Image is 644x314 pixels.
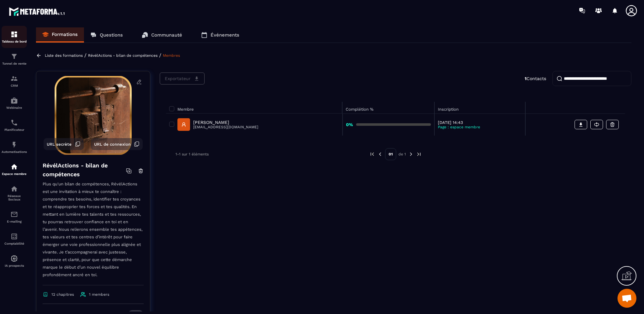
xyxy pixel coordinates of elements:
[177,118,258,131] a: [PERSON_NAME][EMAIL_ADDRESS][DOMAIN_NAME]
[2,194,27,201] p: Réseaux Sociaux
[2,106,27,109] p: Webinaire
[2,84,27,87] p: CRM
[43,180,144,285] p: Plus qu'un bilan de compétences, RévélActions est une invitation à mieux te connaître : comprendr...
[10,119,18,126] img: scheduler
[10,31,18,38] img: formation
[45,53,83,58] a: Liste des formations
[2,92,27,114] a: automationsautomationsWebinaire
[151,32,182,38] p: Communauté
[2,40,27,43] p: Tableau de bord
[343,102,434,113] th: Complétion %
[525,76,546,81] p: Contacts
[434,102,525,113] th: Inscription
[91,138,143,150] button: URL de connexion
[525,76,527,81] strong: 1
[135,27,188,43] a: Communauté
[10,97,18,104] img: automations
[2,242,27,245] p: Comptabilité
[2,128,27,131] p: Planificateur
[211,32,239,38] p: Événements
[9,6,66,17] img: logo
[84,27,129,43] a: Questions
[193,120,258,125] p: [PERSON_NAME]
[2,158,27,180] a: automationsautomationsEspace membre
[89,292,109,297] span: 1 members
[10,255,18,262] img: automations
[10,185,18,193] img: social-network
[193,125,258,129] p: [EMAIL_ADDRESS][DOMAIN_NAME]
[2,264,27,267] p: IA prospects
[159,52,161,58] span: /
[51,292,74,297] span: 12 chapitres
[398,152,406,157] p: de 1
[44,138,84,150] button: URL secrète
[2,114,27,136] a: schedulerschedulerPlanificateur
[2,206,27,228] a: emailemailE-mailing
[2,228,27,250] a: accountantaccountantComptabilité
[617,289,636,308] a: Ouvrir le chat
[2,172,27,176] p: Espace membre
[36,27,84,43] a: Formations
[346,122,353,127] strong: 0%
[84,52,86,58] span: /
[52,32,78,37] p: Formations
[377,151,383,157] img: prev
[10,141,18,148] img: automations
[438,125,522,129] p: Page : espace membre
[2,220,27,223] p: E-mailing
[2,150,27,154] p: Automatisations
[195,27,246,43] a: Événements
[10,211,18,218] img: email
[2,180,27,206] a: social-networksocial-networkRéseaux Sociaux
[2,26,27,48] a: formationformationTableau de bord
[2,62,27,65] p: Tunnel de vente
[43,161,126,179] h4: RévélActions - bilan de compétences
[416,151,422,157] img: next
[2,48,27,70] a: formationformationTunnel de vente
[408,151,414,157] img: next
[176,152,209,156] p: 1-1 sur 1 éléments
[10,233,18,240] img: accountant
[10,163,18,171] img: automations
[385,148,396,160] p: 01
[94,142,131,147] span: URL de connexion
[2,70,27,92] a: formationformationCRM
[438,120,522,125] p: [DATE] 14:43
[10,75,18,82] img: formation
[41,76,145,155] img: background
[2,136,27,158] a: automationsautomationsAutomatisations
[88,53,158,58] a: RévélActions - bilan de compétences
[47,142,72,147] span: URL secrète
[166,102,343,113] th: Membre
[163,53,180,58] a: Membres
[100,32,123,38] p: Questions
[369,151,375,157] img: prev
[10,53,18,60] img: formation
